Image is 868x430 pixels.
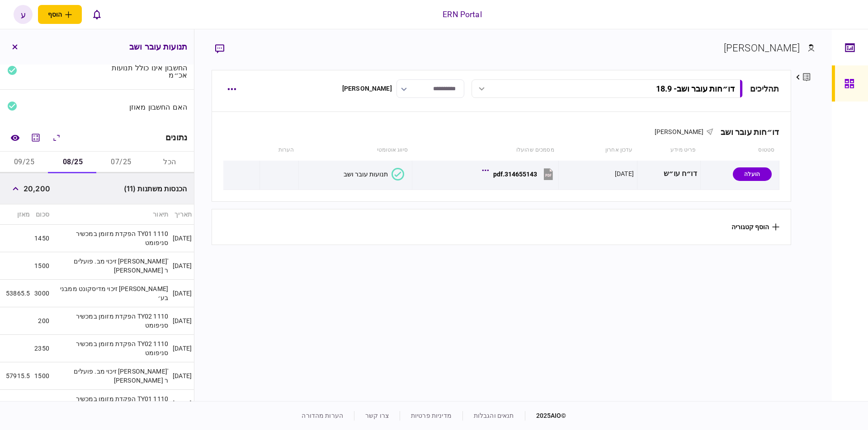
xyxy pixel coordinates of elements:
td: זיכוי מדיסקונט ממבני [PERSON_NAME] בע׳ [52,280,170,307]
button: הכל [146,152,194,173]
th: פריט מידע [637,140,700,161]
div: נתונים [165,133,187,142]
a: מדיניות פרטיות [411,412,452,419]
div: האם החשבון מאוזן [101,103,188,111]
a: תנאים והגבלות [474,412,514,419]
button: דו״חות עובר ושב- 18.9 [472,79,743,98]
td: 1500 [32,390,52,417]
div: 314655143.pdf [493,171,537,178]
td: הפקדת מזומן במכשיר TY02 1110 סניפומט [52,307,170,335]
button: פתח רשימת התראות [87,5,106,24]
div: החשבון אינו כולל תנועות אכ״מ [101,64,188,79]
button: הרחב\כווץ הכל [48,129,65,146]
span: 20,200 [24,183,50,194]
div: תנועות עובר ושב [344,171,388,178]
td: 1500 [32,362,52,390]
button: מחשבון [28,129,44,146]
button: 07/25 [97,152,146,173]
div: [PERSON_NAME] [342,84,392,93]
div: ERN Portal [443,9,481,20]
td: [DATE] [170,390,194,417]
td: זיכוי מב. פועלים [PERSON_NAME]' [PERSON_NAME] ר [52,362,170,390]
th: מסמכים שהועלו [412,140,559,161]
td: [DATE] [170,280,194,307]
div: דו״חות עובר ושב [713,127,779,137]
td: 2350 [32,335,52,362]
div: הועלה [733,167,772,181]
td: הפקדת מזומן במכשיר TY01 1110 סניפומט [52,390,170,417]
button: תנועות עובר ושב [344,168,404,180]
td: 1500 [32,252,52,280]
td: 3000 [32,280,52,307]
td: [DATE] [170,225,194,252]
td: זיכוי מב. פועלים [PERSON_NAME]' [PERSON_NAME] ר [52,252,170,280]
th: הערות [259,140,298,161]
a: השוואה למסמך [7,129,23,146]
td: [DATE] [170,252,194,280]
td: [DATE] [170,335,194,362]
td: הפקדת מזומן במכשיר TY01 1110 סניפומט [52,225,170,252]
a: צרו קשר [365,412,389,419]
th: תיאור [52,204,170,225]
a: הערות מהדורה [302,412,343,419]
th: סטטוס [700,140,779,161]
button: 08/25 [48,152,97,173]
th: סיווג אוטומטי [299,140,412,161]
div: [PERSON_NAME] [724,41,800,55]
button: 314655143.pdf [484,164,555,184]
span: הכנסות משתנות (11) [124,183,187,194]
h3: תנועות עובר ושב [129,43,187,51]
th: עדכון אחרון [559,140,637,161]
div: תהליכים [750,83,779,95]
button: פתח תפריט להוספת לקוח [38,5,82,24]
td: הפקדת מזומן במכשיר TY02 1110 סניפומט [52,335,170,362]
button: ע [14,5,33,24]
div: [DATE] [615,169,634,178]
div: © 2025 AIO [525,411,566,421]
td: 200 [32,307,52,335]
div: דו״ח עו״ש [641,164,697,184]
td: [DATE] [170,362,194,390]
div: דו״חות עובר ושב - 18.9 [656,84,735,93]
th: סכום [32,204,52,225]
span: [PERSON_NAME] [655,128,704,135]
th: תאריך [170,204,194,225]
button: הוסף קטגוריה [731,223,779,231]
td: 1450 [32,225,52,252]
td: [DATE] [170,307,194,335]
